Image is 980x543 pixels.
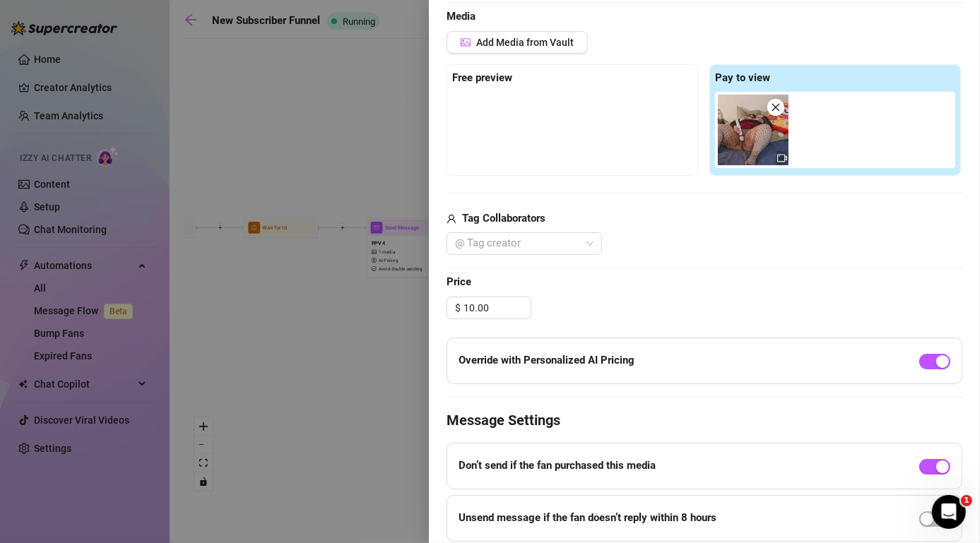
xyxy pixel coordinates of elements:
strong: Media [447,10,476,23]
span: video-camera [777,153,787,163]
button: Add Media from Vault [447,31,588,54]
span: 1 [961,495,972,506]
input: Free [464,297,531,318]
strong: Price [447,275,471,288]
strong: Pay to view [715,71,770,84]
strong: Free preview [452,71,512,84]
img: media [718,95,789,165]
span: close [771,102,781,112]
span: user [447,210,456,227]
h4: Message Settings [447,410,962,430]
span: picture [461,37,471,47]
span: Add Media from Vault [476,37,574,48]
strong: Don’t send if the fan purchased this media [459,459,656,472]
iframe: Intercom live chat [932,495,966,529]
strong: Unsend message if the fan doesn’t reply within 8 hours [459,511,716,524]
strong: Tag Collaborators [462,212,545,225]
strong: Override with Personalized AI Pricing [459,354,634,366]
